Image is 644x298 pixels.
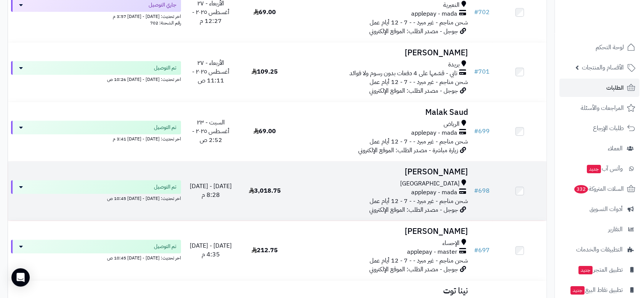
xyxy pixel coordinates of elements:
[358,146,458,155] span: زيارة مباشرة - مصدر الطلب: الموقع الإلكتروني
[154,183,176,191] span: تم التوصيل
[590,204,623,214] span: أدوات التسويق
[608,224,623,235] span: التقارير
[474,246,478,255] span: #
[11,194,181,202] div: اخر تحديث: [DATE] - [DATE] 10:45 ص
[581,103,624,113] span: المراجعات والأسئلة
[578,264,623,275] span: تطبيق المتجر
[442,239,460,248] span: الإحساء
[295,168,468,176] h3: [PERSON_NAME]
[474,246,490,255] a: #697
[253,127,276,136] span: 69.00
[252,67,278,76] span: 109.25
[586,163,623,174] span: وآتس آب
[295,108,468,117] h3: Malak Saud
[11,134,181,142] div: اخر تحديث: [DATE] - [DATE] 3:41 م
[587,165,601,173] span: جديد
[11,75,181,83] div: اخر تحديث: [DATE] - [DATE] 10:26 ص
[474,67,478,76] span: #
[349,69,457,78] span: تابي - قسّمها على 4 دفعات بدون رسوم ولا فوائد
[574,184,624,194] span: السلات المتروكة
[154,64,176,72] span: تم التوصيل
[407,248,457,256] span: applepay - master
[559,38,639,56] a: لوحة التحكم
[249,186,281,195] span: 3,018.75
[559,200,639,218] a: أدوات التسويق
[149,1,176,9] span: جاري التوصيل
[576,244,623,255] span: التطبيقات والخدمات
[370,256,468,265] span: شحن مناجم - غير مبرد - - 7 - 12 أيام عمل
[369,265,458,274] span: جوجل - مصدر الطلب: الموقع الإلكتروني
[369,205,458,214] span: جوجل - مصدر الطلب: الموقع الإلكتروني
[582,62,624,73] span: الأقسام والمنتجات
[252,246,278,255] span: 212.75
[192,118,229,145] span: السبت - ٢٣ أغسطس ٢٠٢٥ - 2:52 ص
[369,27,458,36] span: جوجل - مصدر الطلب: الموقع الإلكتروني
[443,1,460,10] span: النعيرية
[370,197,468,206] span: شحن مناجم - غير مبرد - - 7 - 12 أيام عمل
[596,42,624,53] span: لوحة التحكم
[559,99,639,117] a: المراجعات والأسئلة
[150,19,181,26] span: رقم الشحنة: 702
[570,285,623,295] span: تطبيق نقاط البيع
[370,18,468,27] span: شحن مناجم - غير مبرد - - 7 - 12 أيام عمل
[559,220,639,238] a: التقارير
[295,48,468,57] h3: [PERSON_NAME]
[190,182,232,200] span: [DATE] - [DATE] 8:28 م
[11,253,181,261] div: اخر تحديث: [DATE] - [DATE] 10:45 ص
[370,77,468,87] span: شحن مناجم - غير مبرد - - 7 - 12 أيام عمل
[474,186,478,195] span: #
[474,127,490,136] a: #699
[574,185,588,193] span: 332
[474,8,490,17] a: #702
[448,60,460,69] span: بريدة
[192,58,229,85] span: الأربعاء - ٢٧ أغسطس ٢٠٢٥ - 11:11 ص
[411,188,457,197] span: applepay - mada
[559,159,639,178] a: وآتس آبجديد
[154,243,176,250] span: تم التوصيل
[559,139,639,158] a: العملاء
[444,120,460,129] span: الرياض
[370,137,468,146] span: شحن مناجم - غير مبرد - - 7 - 12 أيام عمل
[474,8,478,17] span: #
[295,287,468,295] h3: نينا توت
[606,82,624,93] span: الطلبات
[154,124,176,131] span: تم التوصيل
[559,119,639,137] a: طلبات الإرجاع
[411,10,457,18] span: applepay - mada
[559,180,639,198] a: السلات المتروكة332
[11,12,181,20] div: اخر تحديث: [DATE] - [DATE] 3:57 م
[608,143,623,154] span: العملاء
[592,19,637,35] img: logo-2.png
[190,241,232,259] span: [DATE] - [DATE] 4:35 م
[559,240,639,259] a: التطبيقات والخدمات
[474,186,490,195] a: #698
[411,129,457,137] span: applepay - mada
[578,266,593,274] span: جديد
[474,127,478,136] span: #
[474,67,490,76] a: #701
[11,268,30,287] div: Open Intercom Messenger
[253,8,276,17] span: 69.00
[570,286,585,295] span: جديد
[559,261,639,279] a: تطبيق المتجرجديد
[295,227,468,236] h3: [PERSON_NAME]
[593,123,624,134] span: طلبات الإرجاع
[400,179,460,188] span: [GEOGRAPHIC_DATA]
[369,86,458,95] span: جوجل - مصدر الطلب: الموقع الإلكتروني
[559,79,639,97] a: الطلبات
